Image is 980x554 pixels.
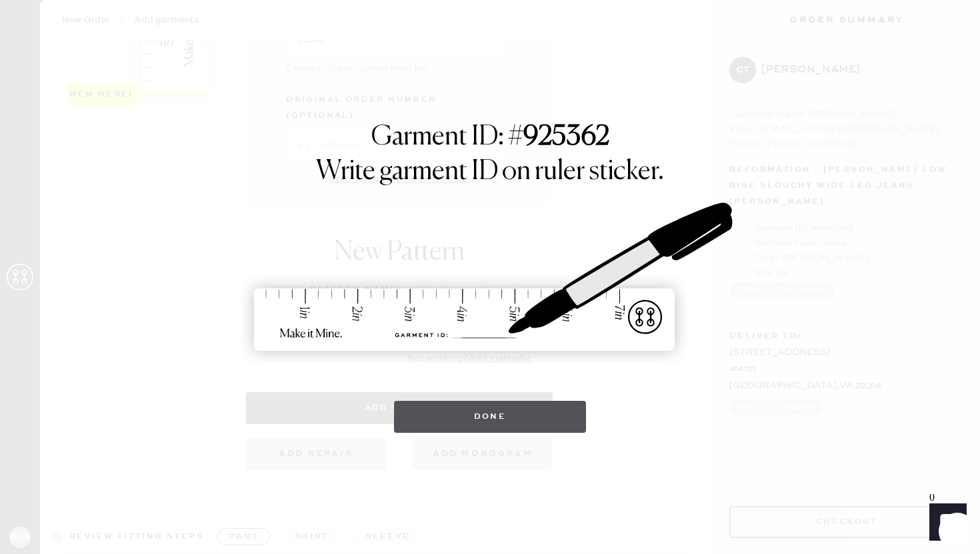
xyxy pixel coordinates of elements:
img: ruler-sticker-sharpie.svg [240,168,740,388]
h1: Write garment ID on ruler sticker. [316,156,664,188]
iframe: Front Chat [917,494,974,551]
h1: Garment ID: # [371,121,609,156]
strong: 925362 [523,124,609,150]
button: Done [394,401,587,433]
